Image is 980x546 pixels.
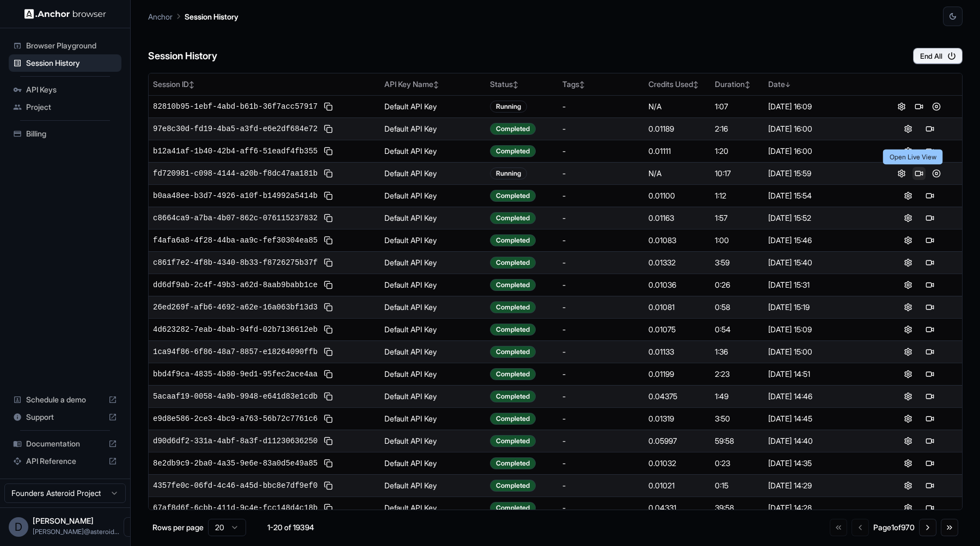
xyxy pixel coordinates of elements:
div: Completed [490,368,536,380]
div: - [562,480,640,491]
td: Default API Key [380,340,486,363]
span: API Reference [26,456,104,467]
td: Default API Key [380,474,486,497]
div: - [562,101,640,112]
div: - [562,369,640,380]
span: Project [26,102,117,113]
td: Default API Key [380,251,486,274]
div: Status [490,79,554,90]
div: - [562,413,640,424]
td: Default API Key [380,497,486,519]
div: 2:23 [715,369,759,380]
div: 39:58 [715,502,759,513]
div: Credits Used [648,79,706,90]
div: Date [768,79,872,90]
div: Completed [490,480,536,492]
div: - [562,257,640,268]
td: Default API Key [380,229,486,251]
div: Completed [490,234,536,246]
div: - [562,302,640,313]
div: [DATE] 14:29 [768,480,872,491]
div: [DATE] 15:52 [768,213,872,224]
div: - [562,324,640,335]
div: - [562,458,640,469]
div: [DATE] 14:51 [768,369,872,380]
nav: breadcrumb [148,10,238,22]
div: [DATE] 14:28 [768,502,872,513]
span: 4357fe0c-06fd-4c46-a45d-bbc8e7df9ef0 [153,480,317,491]
div: Completed [490,435,536,447]
div: 0:58 [715,302,759,313]
button: Open menu [124,517,143,537]
div: 1-20 of 19394 [264,522,318,533]
td: Default API Key [380,140,486,162]
div: 0.01036 [648,280,706,290]
div: 1:00 [715,235,759,246]
div: Browser Playground [9,37,121,54]
span: Schedule a demo [26,394,104,405]
div: Page 1 of 970 [873,522,915,533]
td: Default API Key [380,207,486,229]
div: [DATE] 15:46 [768,235,872,246]
div: 0.01111 [648,146,706,157]
div: 1:36 [715,346,759,357]
td: Default API Key [380,363,486,385]
span: 26ed269f-afb6-4692-a62e-16a063bf13d3 [153,302,317,313]
div: 0.01081 [648,302,706,313]
div: Duration [715,79,759,90]
div: Documentation [9,435,121,452]
div: Completed [490,257,536,269]
p: Rows per page [152,522,204,533]
div: Open Live View [883,150,943,165]
div: Completed [490,190,536,202]
span: 8e2db9c9-2ba0-4a35-9e6e-83a0d5e49a85 [153,458,317,469]
p: Session History [185,11,238,22]
div: 0.05997 [648,436,706,446]
span: david@asteroid.ai [33,528,119,536]
div: [DATE] 16:00 [768,123,872,134]
span: d90d6df2-331a-4abf-8a3f-d11230636250 [153,436,317,446]
div: 0.01199 [648,369,706,380]
div: 0.01319 [648,413,706,424]
div: [DATE] 15:59 [768,168,872,179]
div: 2:16 [715,123,759,134]
div: 0.01075 [648,324,706,335]
span: API Keys [26,84,117,95]
span: Session History [26,58,117,69]
div: Schedule a demo [9,391,121,408]
div: [DATE] 15:40 [768,257,872,268]
div: 0.04375 [648,391,706,402]
span: ↕ [693,80,699,89]
div: Tags [562,79,640,90]
span: b12a41af-1b40-42b4-aff6-51eadf4fb355 [153,146,317,157]
div: 0.01189 [648,123,706,134]
td: Default API Key [380,452,486,474]
div: - [562,346,640,357]
div: Completed [490,324,536,336]
td: Default API Key [380,274,486,296]
div: N/A [648,101,706,112]
div: Completed [490,390,536,402]
div: 0.01332 [648,257,706,268]
span: e9d8e586-2ce3-4bc9-a763-56b72c7761c6 [153,413,317,424]
div: 3:50 [715,413,759,424]
div: Completed [490,346,536,358]
div: Completed [490,502,536,514]
div: [DATE] 15:09 [768,324,872,335]
div: 10:17 [715,168,759,179]
td: Default API Key [380,117,486,140]
div: 1:12 [715,190,759,201]
span: Support [26,412,104,423]
span: ↕ [189,80,194,89]
span: 5acaaf19-0058-4a9b-9948-e641d83e1cdb [153,391,317,402]
div: Completed [490,123,536,135]
div: 3:59 [715,257,759,268]
div: Running [490,167,527,179]
div: 0.04331 [648,502,706,513]
div: 1:49 [715,391,759,402]
div: [DATE] 14:46 [768,391,872,402]
td: Default API Key [380,184,486,207]
img: Anchor Logo [24,9,106,19]
td: Default API Key [380,162,486,184]
td: Default API Key [380,95,486,117]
